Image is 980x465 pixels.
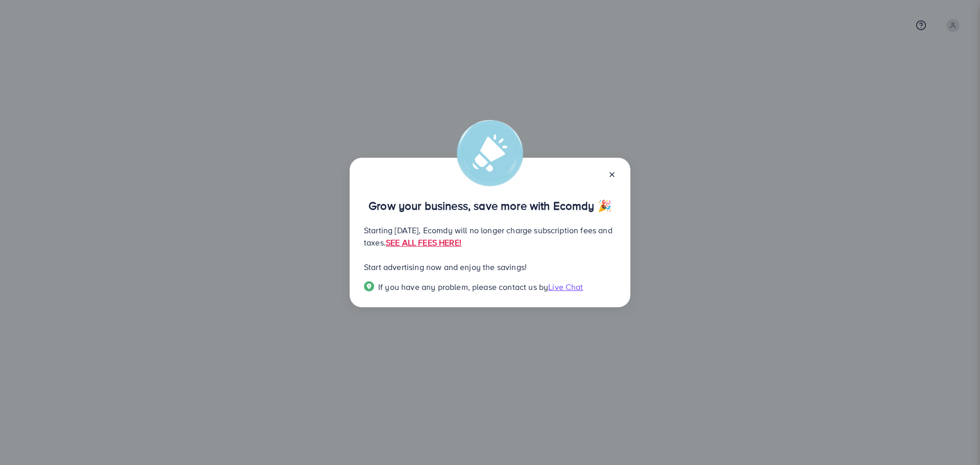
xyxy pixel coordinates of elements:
p: Starting [DATE], Ecomdy will no longer charge subscription fees and taxes. [364,224,616,249]
span: Live Chat [548,281,583,292]
a: SEE ALL FEES HERE! [386,237,461,248]
span: If you have any problem, please contact us by [378,281,548,292]
img: Popup guide [364,281,374,291]
p: Grow your business, save more with Ecomdy 🎉 [364,200,616,212]
img: alert [457,120,523,186]
p: Start advertising now and enjoy the savings! [364,261,616,273]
